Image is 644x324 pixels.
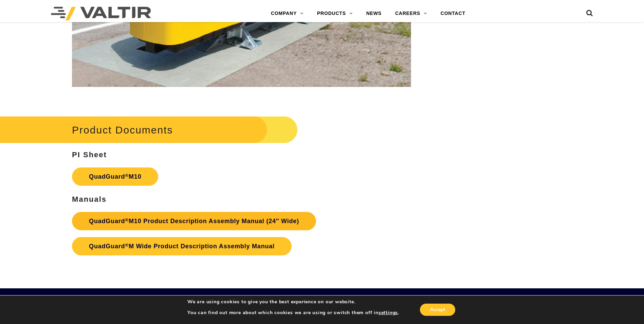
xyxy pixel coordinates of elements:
[51,7,151,20] img: Valtir
[420,304,455,316] button: Accept
[125,173,129,178] sup: ®
[379,310,398,316] button: settings
[388,7,434,20] a: CAREERS
[125,242,129,248] sup: ®
[72,167,158,186] a: QuadGuard®M10
[72,237,292,255] a: QuadGuard®M Wide Product Description Assembly Manual
[72,150,107,159] strong: PI Sheet
[187,299,399,305] p: We are using cookies to give you the best experience on our website.
[72,195,107,203] strong: Manuals
[187,310,399,316] p: You can find out more about which cookies we are using or switch them off in .
[72,212,316,230] a: QuadGuard®M10 Product Description Assembly Manual (24″ Wide)
[310,7,360,20] a: PRODUCTS
[360,7,388,20] a: NEWS
[264,7,310,20] a: COMPANY
[434,7,472,20] a: CONTACT
[125,217,129,222] sup: ®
